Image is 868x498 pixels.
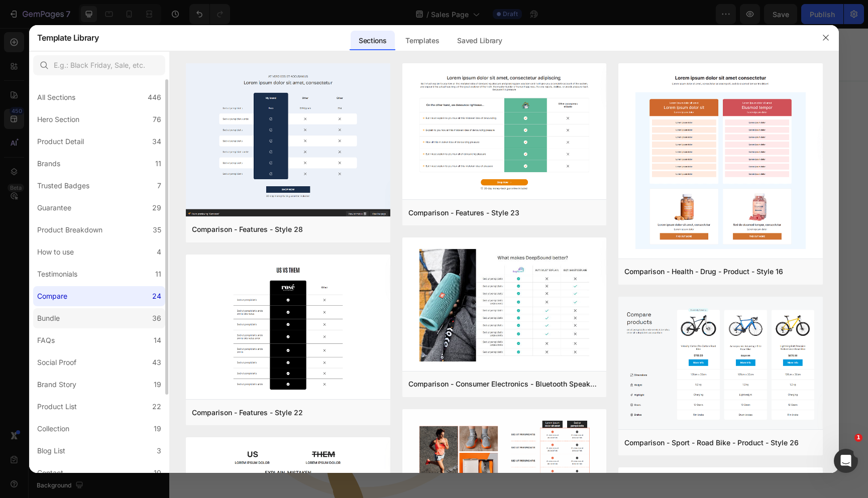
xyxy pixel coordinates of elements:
div: 7 [157,180,161,192]
input: E.g.: Black Friday, Sale, etc. [33,55,165,75]
div: How to use [37,246,74,258]
div: Social Proof [37,356,76,368]
h2: Zen Pops™ vereinen das Beste aus zwei Welten [364,259,643,315]
img: c28.png [186,63,390,218]
div: 29 [152,202,161,214]
div: 10 [154,467,161,479]
div: 34 [152,136,161,148]
div: 76 [153,113,161,126]
div: Saved Library [449,31,510,51]
img: gempages_579016672157893141-b999b554-e2c5-4bdc-aff1-ed9d90afc41e.png [56,195,336,475]
div: 19 [154,423,161,435]
div: 35 [153,224,161,236]
div: Brands [37,158,60,170]
div: 14 [154,334,161,346]
img: c22.png [186,255,390,402]
div: 43 [152,356,161,368]
div: 19 [154,379,161,391]
div: Sections [351,31,394,51]
a: Jetzt ausprobieren [514,13,669,41]
div: Brand Story [37,379,76,391]
div: 36 [152,312,161,324]
iframe: Intercom live chat [834,449,858,473]
div: Contact [37,467,63,479]
h2: Template Library [37,25,99,51]
div: All Sections [37,91,75,103]
div: Trusted Badges [37,180,89,192]
div: Collection [37,423,69,435]
div: Compare [37,290,67,302]
div: Blog List [37,445,65,457]
div: 11 [155,158,161,170]
p: Jahrtausendealtes Wissen der Traditionellen Chinesischen Medizin und moderne Studien zur Vagusner... [365,330,642,357]
img: gempages_579016672157893141-36f199f6-3275-407b-8772-a4087d6807dc.png [30,7,131,46]
div: Hero Section [37,113,79,126]
img: c16.png [618,63,823,261]
p: Die goldenen Druckpunkte senden gezielte Signale an dein Gehirn, die Stressreaktionen herunterfah... [365,357,642,411]
img: c26.png [618,297,823,432]
div: Comparison - Features - Style 28 [192,223,303,235]
div: Product Detail [37,136,84,148]
div: 11 [155,268,161,280]
div: Product List [37,401,77,413]
div: Templates [397,31,447,51]
div: 4 [157,246,161,258]
div: Product Breakdown [37,224,102,236]
div: Bundle [37,312,60,324]
span: 1 [854,434,862,442]
div: 24 [152,290,161,302]
div: FAQs [37,334,55,346]
div: Guarantee [37,202,71,214]
img: c23.png [402,63,607,202]
div: 3 [157,445,161,457]
div: 446 [148,91,161,103]
div: 22 [152,401,161,413]
div: Comparison - Features - Style 23 [408,207,519,219]
img: c20.png [402,237,607,373]
div: Testimonials [37,268,77,280]
div: Comparison - Sport - Road Bike - Product - Style 26 [624,437,799,449]
p: Kann ich andere Routinen kombinieren? [44,73,221,84]
p: Jetzt ausprobieren [546,21,625,32]
div: Comparison - Health - Drug - Product - Style 16 [624,266,783,278]
div: Comparison - Consumer Electronics - Bluetooth Speaker - Features - Style 20 [408,378,601,390]
div: Comparison - Features - Style 22 [192,407,303,419]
